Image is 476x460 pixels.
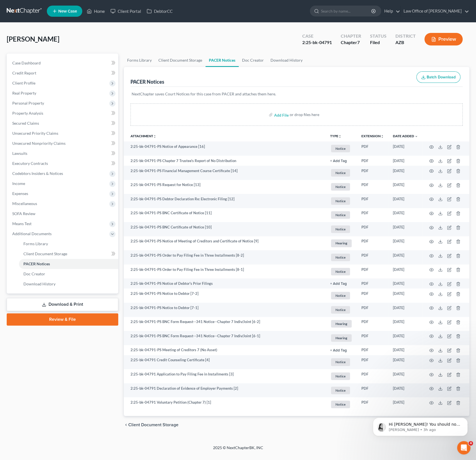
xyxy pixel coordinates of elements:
[12,221,32,226] span: Means Test
[393,134,418,138] a: Date Added expand_more
[388,141,422,156] td: [DATE]
[388,156,422,166] td: [DATE]
[388,180,422,194] td: [DATE]
[331,320,352,327] span: Hearing
[9,167,87,184] div: Hi [PERSON_NAME]! You should now see that report available in your case. Let me know if you have ...
[12,71,36,75] span: Credit Report
[8,108,118,118] a: Property Analysis
[19,239,118,249] a: Forms Library
[331,169,350,177] span: Notice
[4,45,13,54] img: Profile image for Operator
[124,288,326,303] td: 2:25-bk-04791-PS Notice to Debtor [7-2]
[330,159,347,163] button: + Add Tag
[23,33,79,38] strong: Credit Report Integration
[331,268,350,275] span: Notice
[23,251,67,256] span: Client Document Storage
[12,61,41,65] span: Case Dashboard
[338,135,342,138] i: unfold_more
[12,101,44,105] span: Personal Property
[357,194,388,208] td: PDF
[19,249,118,259] a: Client Document Storage
[395,33,415,39] div: District
[357,141,388,156] td: PDF
[23,281,55,286] span: Download History
[357,303,388,317] td: PDF
[12,91,36,95] span: Real Property
[330,253,352,262] a: Notice
[124,383,326,398] td: 2:25-bk-04791 Declaration of Evidence of Employer Payments [2]
[124,355,326,369] td: 2:25-bk-04791 Credit Counseling Certificate [4]
[415,135,418,138] i: expand_more
[124,141,326,156] td: 2:25-bk-04791-PS Notice of Appearance [16]
[7,298,118,311] a: Download & Print
[124,208,326,222] td: 2:25-bk-04791-PS BNC Certificate of Notice [11]
[357,397,388,411] td: PDF
[124,317,326,331] td: 2:25-bk-04791-PS BNC Form Request--341 Notice--Chapter 7 Indiv/Joint [6-2]
[155,54,206,67] a: Client Document Storage
[388,369,422,383] td: [DATE]
[4,61,107,69] div: [DATE]
[9,72,87,94] div: Hi [PERSON_NAME]! I'll reach out to [GEOGRAPHIC_DATA] to get this resolved for you. I'll let you ...
[331,372,350,380] span: Notice
[58,9,77,13] span: New Case
[153,135,156,138] i: unfold_more
[124,303,326,317] td: 2:25-bk-04791-PS Notice to Debtor [7-1]
[12,121,39,126] span: Secured Claims
[124,423,128,427] i: chevron_left
[289,112,319,117] div: or drop files here
[8,138,118,148] a: Unsecured Nonpriority Claims
[381,6,400,16] a: Help
[331,211,350,219] span: Notice
[388,397,422,411] td: [DATE]
[12,231,52,236] span: Additional Documents
[330,386,352,395] a: Notice
[330,210,352,220] a: Notice
[124,423,178,427] button: chevron_left Client Document Storage
[416,71,460,83] button: Batch Download
[388,208,422,222] td: [DATE]
[12,171,63,176] span: Codebtors Insiders & Notices
[357,369,388,383] td: PDF
[330,225,352,234] a: Notice
[302,39,332,46] div: 2:25-bk-04791
[8,209,118,219] a: SOFA Review
[124,397,326,411] td: 2:25-bk-04791 Voluntary Petition (Chapter 7) [1]
[395,39,415,46] div: AZB
[331,197,350,205] span: Notice
[19,279,118,289] a: Download History
[331,225,350,233] span: Notice
[19,259,118,269] a: PACER Notices
[331,401,350,408] span: Notice
[8,118,118,128] a: Secured Claims
[330,144,352,153] a: Notice
[239,54,267,67] a: Doc Creator
[96,180,105,189] button: Send a message…
[12,81,35,85] span: Client Profile
[19,269,118,279] a: Doc Creator
[12,141,66,146] span: Unsecured Nonpriority Claims
[27,7,69,13] p: The team can also help
[4,98,107,147] div: Lindsey says…
[46,147,107,160] div: SS# 613-16-3768. Thanks.
[84,6,108,16] a: Home
[267,54,306,67] a: Download History
[357,355,388,369] td: PDF
[357,383,388,398] td: PDF
[388,278,422,288] td: [DATE]
[124,156,326,166] td: 2:25-bk-04791-PS Chapter 7 Trustee's Report of No Distribution
[4,98,91,143] div: Hi again! [PERSON_NAME] just got back to me. I can manually assign that report to your case. To d...
[12,131,58,136] span: Unsecured Priority Claims
[388,250,422,264] td: [DATE]
[361,134,384,138] a: Extensionunfold_more
[128,423,178,427] span: Client Document Storage
[38,47,91,52] span: More in the Help Center
[388,222,422,236] td: [DATE]
[331,183,350,191] span: Notice
[131,78,164,85] div: PACER Notices
[357,222,388,236] td: PDF
[331,145,350,152] span: Notice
